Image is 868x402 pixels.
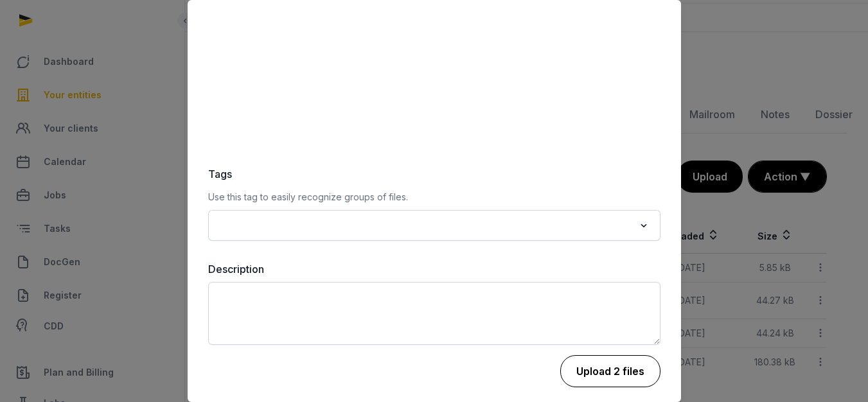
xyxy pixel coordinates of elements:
[208,189,660,205] p: Use this tag to easily recognize groups of files.
[216,216,634,234] input: Search for option
[560,355,660,387] button: Upload 2 files
[208,166,660,182] label: Tags
[208,261,660,277] label: Description
[215,214,654,237] div: Search for option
